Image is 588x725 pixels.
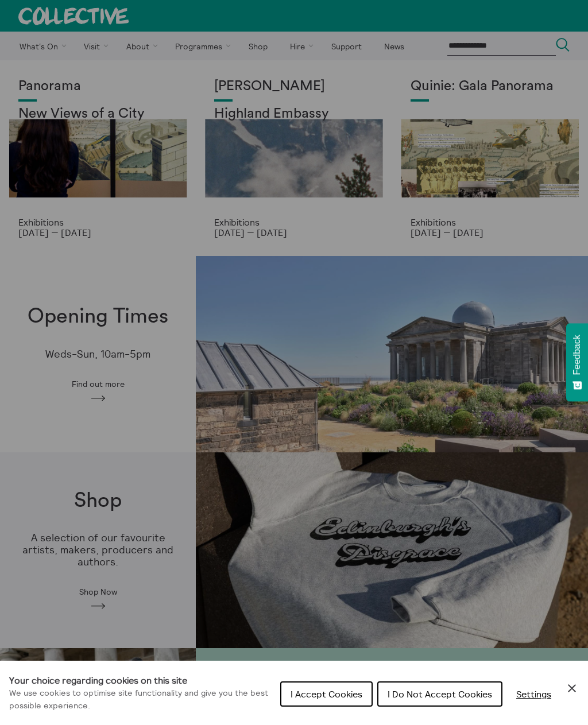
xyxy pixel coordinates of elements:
button: Close Cookie Control [565,681,579,695]
span: I Accept Cookies [291,688,362,700]
span: Feedback [572,335,582,375]
button: I Accept Cookies [280,681,373,707]
span: I Do Not Accept Cookies [388,688,492,700]
span: Settings [516,688,551,700]
button: I Do Not Accept Cookies [377,681,502,707]
p: We use cookies to optimise site functionality and give you the best possible experience. [9,687,271,712]
button: Settings [507,683,560,705]
button: Feedback - Show survey [566,323,588,401]
h1: Your choice regarding cookies on this site [9,673,271,687]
